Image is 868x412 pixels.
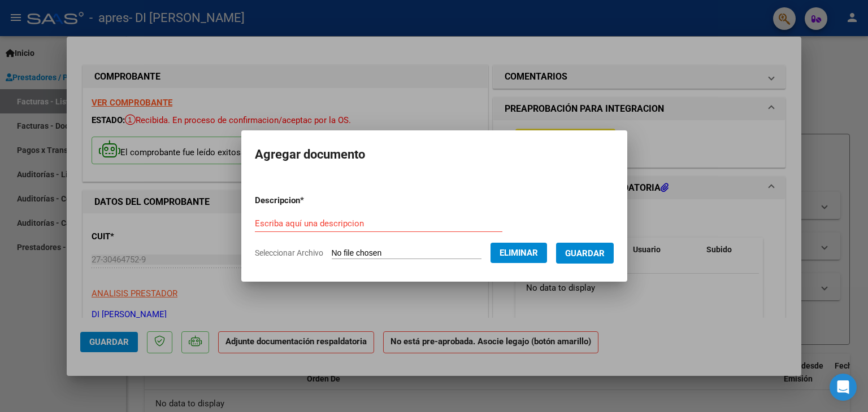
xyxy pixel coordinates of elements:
[255,144,614,165] h2: Agregar documento
[565,248,605,258] span: Guardar
[830,374,857,401] div: Open Intercom Messenger
[491,243,547,263] button: Eliminar
[255,194,363,207] p: Descripcion
[556,243,614,264] button: Guardar
[255,248,323,257] span: Seleccionar Archivo
[500,248,538,258] span: Eliminar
